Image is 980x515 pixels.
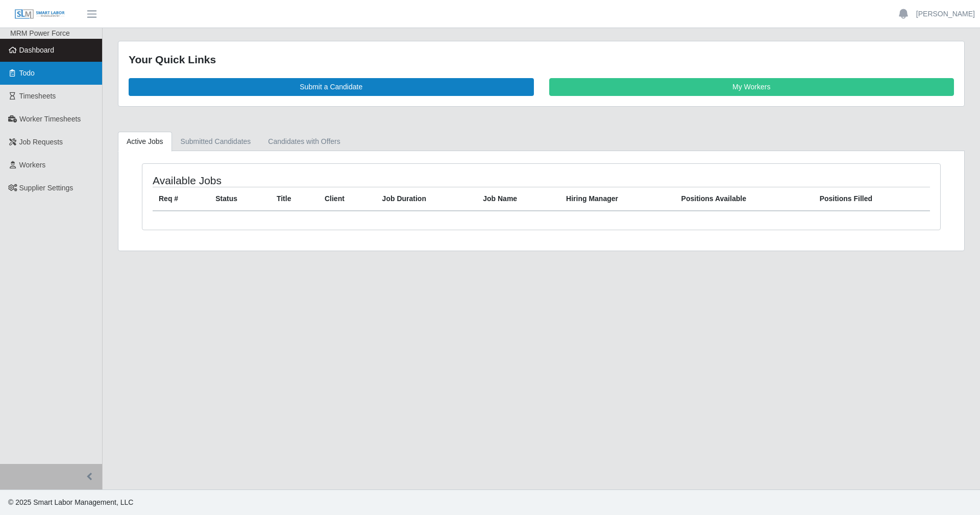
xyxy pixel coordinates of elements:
span: Todo [19,69,35,77]
a: Submit a Candidate [129,78,534,96]
a: Submitted Candidates [172,132,260,152]
th: Title [271,187,318,211]
div: Your Quick Links [129,52,954,68]
th: Job Duration [376,187,477,211]
h4: Available Jobs [153,174,468,187]
span: Supplier Settings [19,184,73,192]
span: Timesheets [19,92,56,100]
img: SLM Logo [14,9,65,20]
a: Active Jobs [118,132,172,152]
th: Positions Available [675,187,814,211]
th: Positions Filled [814,187,930,211]
span: Workers [19,161,46,169]
a: My Workers [549,78,954,96]
span: Job Requests [19,138,63,146]
span: MRM Power Force [10,29,70,37]
span: Dashboard [19,46,55,54]
th: Hiring Manager [560,187,675,211]
th: Req # [153,187,209,211]
th: Status [209,187,271,211]
th: Job Name [477,187,560,211]
span: © 2025 Smart Labor Management, LLC [8,498,133,506]
span: Worker Timesheets [19,115,81,123]
th: Client [318,187,376,211]
a: [PERSON_NAME] [916,9,975,19]
a: Candidates with Offers [259,132,349,152]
